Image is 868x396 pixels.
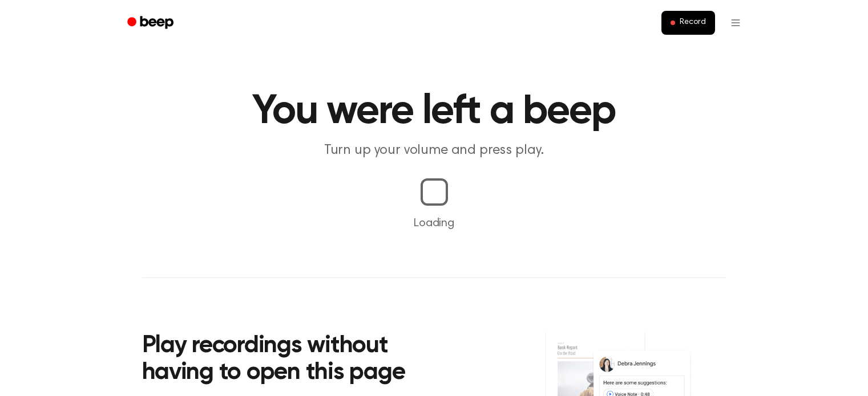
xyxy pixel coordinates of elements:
a: Beep [119,12,184,34]
button: Record [661,11,714,35]
h2: Play recordings without having to open this page [142,333,450,387]
span: Record [680,18,705,28]
p: Loading [14,215,854,232]
h1: You were left a beep [142,91,726,132]
p: Turn up your volume and press play. [215,141,653,160]
button: Open menu [722,9,749,36]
